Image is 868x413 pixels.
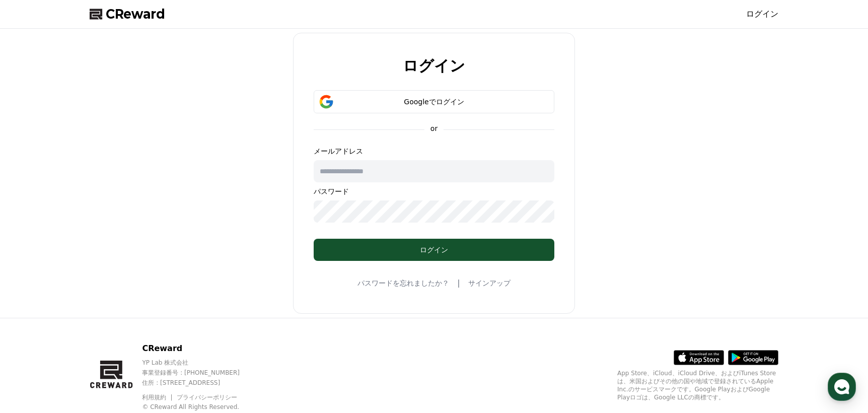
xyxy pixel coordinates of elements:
[314,239,554,261] button: ログイン
[468,278,511,288] a: サインアップ
[328,97,540,107] div: Googleでログイン
[334,245,534,255] div: ログイン
[90,6,165,22] a: CReward
[746,8,778,20] a: ログイン
[142,379,259,387] p: 住所 : [STREET_ADDRESS]
[177,394,237,401] a: プライバシーポリシー
[617,369,778,401] p: App Store、iCloud、iCloud Drive、およびiTunes Storeは、米国およびその他の国や地域で登録されているApple Inc.のサービスマークです。Google P...
[314,186,554,196] p: パスワード
[314,146,554,156] p: メールアドレス
[142,403,259,411] p: © CReward All Rights Reserved.
[403,57,465,74] h2: ログイン
[314,90,554,113] button: Googleでログイン
[142,359,259,367] p: YP Lab 株式会社
[424,123,444,133] p: or
[457,277,460,289] span: |
[142,394,174,401] a: 利用規約
[106,6,165,22] span: CReward
[357,278,449,288] a: パスワードを忘れましたか？
[142,369,259,377] p: 事業登録番号 : [PHONE_NUMBER]
[142,342,259,355] p: CReward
